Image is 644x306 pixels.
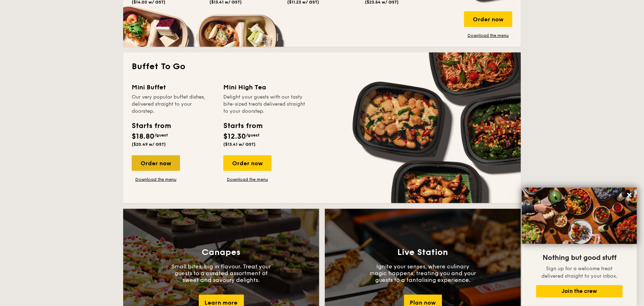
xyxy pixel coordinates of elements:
[132,155,180,171] div: Order now
[370,263,476,283] p: Ignite your senses, where culinary magic happens, treating you and your guests to a tantalising e...
[223,82,306,92] div: Mini High Tea
[223,94,306,115] div: Delight your guests with our tasty bite-sized treats delivered straight to your doorstep.
[132,94,215,115] div: Our very popular buffet dishes, delivered straight to your doorstep.
[132,82,215,92] div: Mini Buffet
[223,121,262,131] div: Starts from
[223,177,272,182] a: Download the menu
[132,132,154,141] span: $18.80
[132,177,180,182] a: Download the menu
[541,266,617,279] span: Sign up for a welcome treat delivered straight to your inbox.
[168,263,274,283] p: Small bites, big in flavour. Treat your guests to a curated assortment of sweet and savoury delig...
[464,11,512,27] div: Order now
[132,121,170,131] div: Starts from
[202,247,241,257] h3: Canapes
[223,155,272,171] div: Order now
[132,142,166,147] span: ($20.49 w/ GST)
[246,133,260,138] span: /guest
[542,254,616,262] span: Nothing but good stuff
[154,133,168,138] span: /guest
[132,61,512,72] h2: Buffet To Go
[624,189,635,201] button: Close
[536,285,623,297] button: Join the crew
[398,247,448,257] h3: Live Station
[223,142,256,147] span: ($13.41 w/ GST)
[223,132,246,141] span: $12.30
[522,188,637,244] img: DSC07876-Edit02-Large.jpeg
[464,33,512,38] a: Download the menu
